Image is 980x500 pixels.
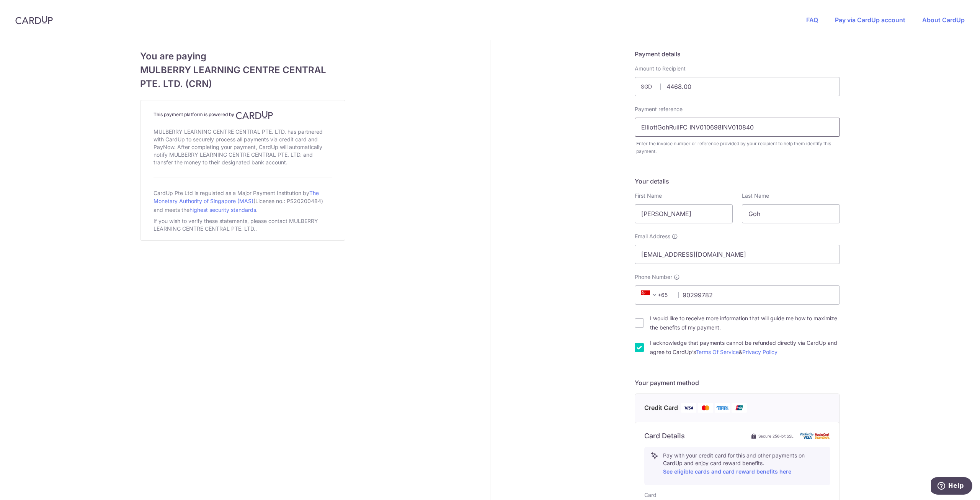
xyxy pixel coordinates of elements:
label: Last Name [742,192,769,200]
h5: Your payment method [635,378,840,387]
span: Phone Number [635,273,672,281]
label: I would like to receive more information that will guide me how to maximize the benefits of my pa... [650,314,840,332]
h6: Card Details [644,431,685,441]
span: SGD [641,83,661,90]
span: You are paying [140,49,345,63]
label: Payment reference [635,105,683,113]
a: Privacy Policy [742,349,777,355]
h5: Your details [635,177,840,186]
label: Card [644,491,657,499]
img: CardUp [236,110,273,120]
img: Union Pay [732,403,747,413]
input: Payment amount [635,77,840,96]
div: CardUp Pte Ltd is regulated as a Major Payment Institution by (License no.: PS20200484) and meets... [154,187,332,216]
span: +65 [641,290,659,300]
span: Secure 256-bit SSL [758,433,794,439]
p: Pay with your credit card for this and other payments on CardUp and enjoy card reward benefits. [663,452,824,476]
iframe: Opens a widget where you can find more information [931,477,972,496]
img: card secure [800,433,830,439]
label: Amount to Recipient [635,65,686,72]
div: MULBERRY LEARNING CENTRE CENTRAL PTE. LTD. has partnered with CardUp to securely process all paym... [154,126,332,168]
a: highest security standards [189,207,256,213]
img: American Express [715,403,730,413]
img: CardUp [15,15,53,25]
img: Visa [681,403,696,413]
a: See eligible cards and card reward benefits here [663,468,791,475]
a: About CardUp [922,16,965,24]
span: Credit Card [644,403,678,413]
span: +65 [639,290,673,300]
a: FAQ [806,16,818,24]
input: Last name [742,204,840,223]
h5: Payment details [635,49,840,59]
div: If you wish to verify these statements, please contact MULBERRY LEARNING CENTRE CENTRAL PTE. LTD.. [154,216,332,234]
div: Enter the invoice number or reference provided by your recipient to help them identify this payment. [636,140,840,155]
input: Email address [635,245,840,264]
label: I acknowledge that payments cannot be refunded directly via CardUp and agree to CardUp’s & [650,338,840,357]
span: MULBERRY LEARNING CENTRE CENTRAL PTE. LTD. (CRN) [140,63,345,91]
input: First name [635,204,733,223]
a: Pay via CardUp account [835,16,905,24]
h4: This payment platform is powered by [154,110,332,120]
label: First Name [635,192,662,200]
img: Mastercard [698,403,713,413]
span: Email Address [635,233,670,240]
a: Terms Of Service [696,349,739,355]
